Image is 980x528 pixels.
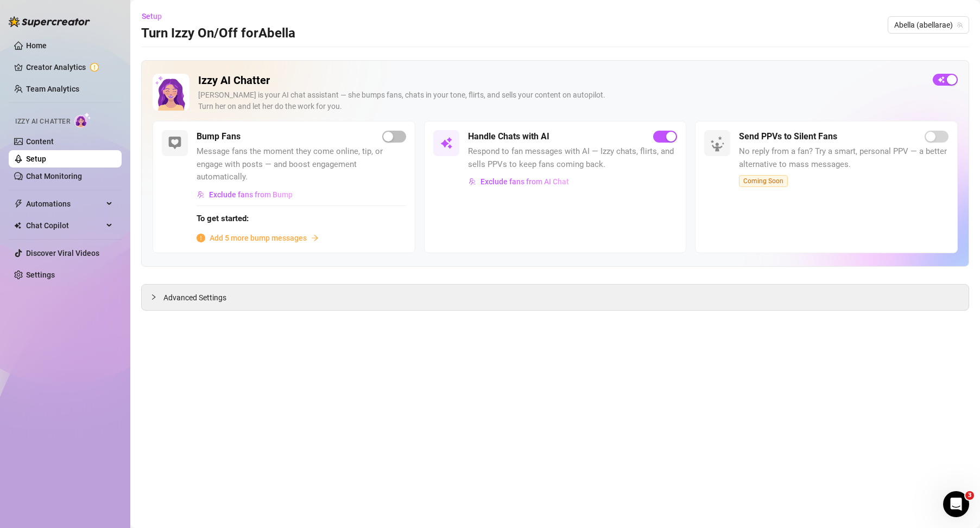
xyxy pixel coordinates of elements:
img: Chat Copilot [14,222,21,229]
span: Abella (abellarae) [894,17,963,33]
button: Exclude fans from Bump [197,186,293,203]
a: Discover Viral Videos [26,249,99,257]
h5: Bump Fans [197,130,241,143]
h2: Izzy AI Chatter [198,74,924,87]
button: Exclude fans from AI Chat [468,173,570,190]
div: collapsed [150,291,163,303]
span: Exclude fans from AI Chat [480,177,569,186]
img: svg%3e [197,191,205,198]
img: svg%3e [440,137,453,150]
a: Settings [26,271,55,279]
strong: To get started: [197,214,249,223]
span: No reply from a fan? Try a smart, personal PPV — a better alternative to mass messages. [739,145,949,171]
span: team [957,22,963,28]
span: Advanced Settings [163,292,226,304]
span: 3 [965,491,974,500]
span: Coming Soon [739,175,788,187]
span: arrow-right [311,234,319,242]
span: Respond to fan messages with AI — Izzy chats, flirts, and sells PPVs to keep fans coming back. [468,145,678,171]
span: Izzy AI Chatter [15,117,70,127]
a: Creator Analytics exclamation-circle [26,59,113,76]
span: Exclude fans from Bump [209,190,293,199]
img: AI Chatter [74,112,91,128]
img: Izzy AI Chatter [153,74,189,111]
iframe: Intercom live chat [943,491,969,517]
span: Add 5 more bump messages [210,232,307,244]
a: Team Analytics [26,85,79,93]
img: logo-BBDzfeDw.svg [9,16,90,27]
h5: Send PPVs to Silent Fans [739,130,837,143]
img: svg%3e [469,178,476,185]
span: Automations [26,195,103,213]
h5: Handle Chats with AI [468,130,549,143]
a: Setup [26,154,46,163]
span: Message fans the moment they come online, tip, or engage with posts — and boost engagement automa... [197,145,406,184]
span: info-circle [197,234,205,242]
img: svg%3e [168,137,181,150]
div: [PERSON_NAME] is your AI chat assistant — she bumps fans, chats in your tone, flirts, and sells y... [198,89,924,112]
a: Content [26,137,54,146]
span: collapsed [150,294,157,300]
span: thunderbolt [14,199,23,208]
span: Chat Copilot [26,217,103,234]
button: Setup [141,8,170,25]
a: Chat Monitoring [26,172,82,181]
img: silent-fans-ppv-o-N6Mmdf.svg [710,136,728,153]
a: Home [26,41,47,50]
h3: Turn Izzy On/Off for Abella [141,25,295,42]
span: Setup [142,12,162,21]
